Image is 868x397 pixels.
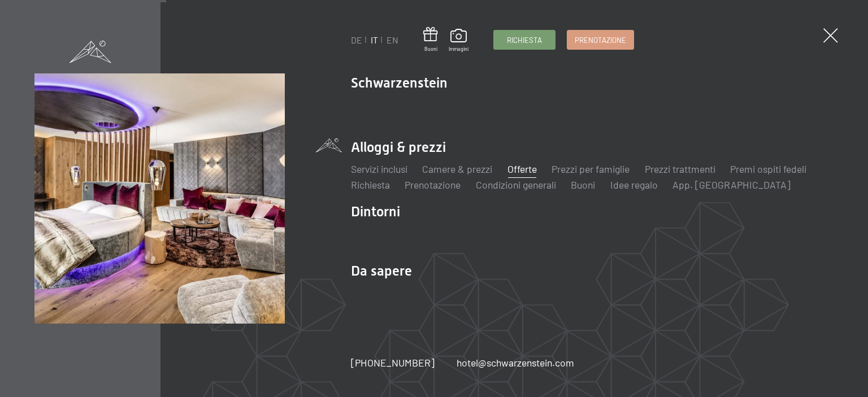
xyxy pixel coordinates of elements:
[494,30,555,49] a: Richiesta
[610,178,658,191] a: Idee regalo
[552,163,630,175] a: Prezzi per famiglie
[351,178,390,191] a: Richiesta
[645,163,715,175] a: Prezzi trattmenti
[423,27,438,53] a: Buoni
[730,163,806,175] a: Premi ospiti fedeli
[567,30,633,49] a: Prenotazione
[457,356,574,370] a: hotel@schwarzenstein.com
[507,35,542,45] span: Richiesta
[351,163,407,175] a: Servizi inclusi
[449,46,468,53] span: Immagini
[476,178,556,191] a: Condizioni generali
[422,163,492,175] a: Camere & prezzi
[371,34,378,45] a: IT
[351,356,435,369] span: [PHONE_NUMBER]
[387,34,398,45] a: EN
[449,29,468,53] a: Immagini
[507,163,537,175] a: Offerte
[672,178,791,191] a: App. [GEOGRAPHIC_DATA]
[405,178,461,191] a: Prenotazione
[423,46,438,53] span: Buoni
[351,356,435,370] a: [PHONE_NUMBER]
[351,34,362,45] a: DE
[575,35,626,45] span: Prenotazione
[571,178,595,191] a: Buoni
